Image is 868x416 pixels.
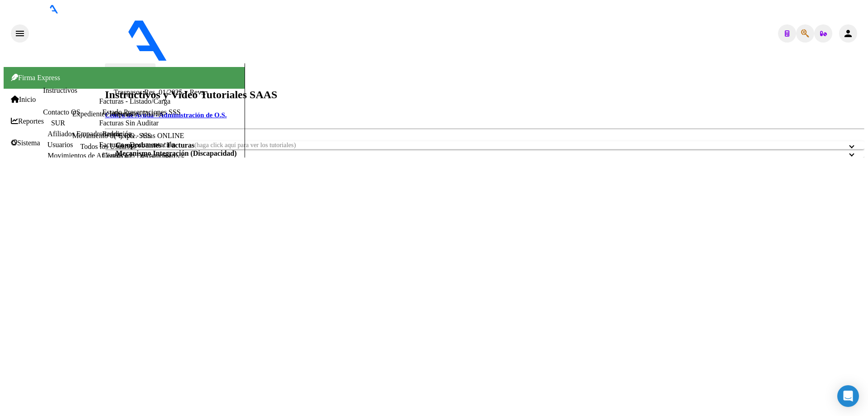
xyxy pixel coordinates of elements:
[114,110,164,118] a: Opciones Diarias
[243,55,270,63] span: - fosforo
[47,130,120,138] a: Afiliados Empadronados
[51,119,65,127] a: SUR
[114,153,185,162] a: (+) RG - Bajas ONLINE
[105,141,864,149] mat-expansion-panel-header: Comprobantes / Facturas(haga click aquí para ver los tutoriales)
[11,139,40,147] a: Sistema
[99,97,170,105] a: Facturas - Listado/Carga
[114,132,184,140] a: (+) RG - Altas ONLINE
[837,385,859,407] div: Open Intercom Messenger
[29,14,243,62] img: Logo SAAS
[11,117,44,125] a: Reportes
[72,110,133,118] a: Expedientes Internos
[114,88,206,96] a: Traspasos Res. 01/2025 y Revs.
[11,96,36,104] a: Inicio
[11,74,60,81] span: Firma Express
[105,89,864,101] h2: Instructivos y Video Tutoriales SAAS
[99,119,159,127] a: Facturas Sin Auditar
[43,108,80,116] a: Contacto OS
[194,141,296,149] span: (haga click aquí para ver los tutoriales)
[105,149,864,158] mat-expansion-panel-header: Mecanismo Integración (Discapacidad)
[99,141,175,148] a: Facturas - Documentación
[43,86,77,94] a: Instructivos
[14,28,25,39] mat-icon: menu
[843,28,854,39] mat-icon: person
[47,152,123,159] a: Movimientos de Afiliados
